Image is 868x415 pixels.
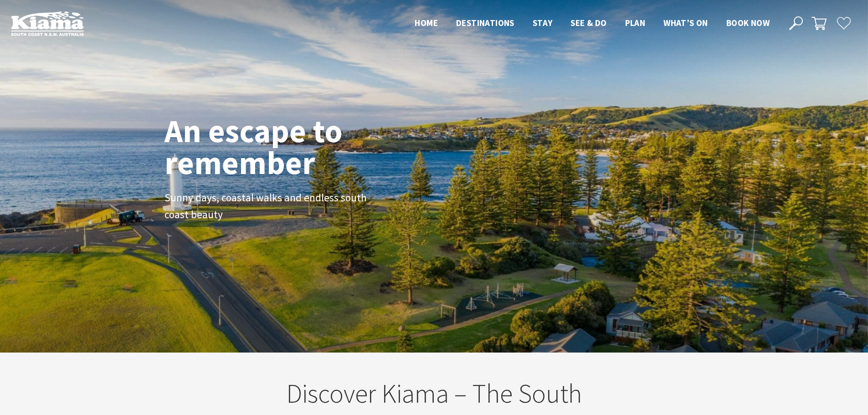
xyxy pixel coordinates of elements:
[164,115,415,179] h1: An escape to remember
[415,17,438,28] span: Home
[406,16,779,31] nav: Main Menu
[726,17,770,28] span: Book now
[663,17,708,28] span: What’s On
[11,11,84,36] img: Kiama Logo
[164,190,370,223] p: Sunny days, coastal walks and endless south coast beauty
[570,17,606,28] span: See & Do
[625,17,646,28] span: Plan
[456,17,514,28] span: Destinations
[533,17,553,28] span: Stay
